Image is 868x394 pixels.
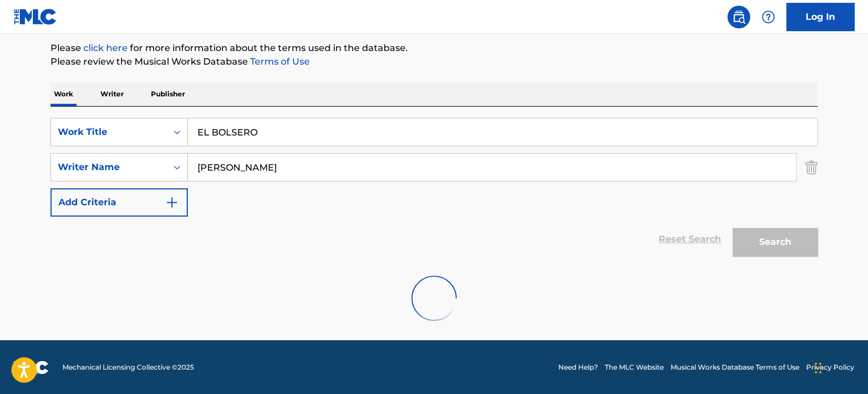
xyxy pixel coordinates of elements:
a: click here [83,43,128,53]
form: Search Form [50,118,818,262]
img: help [761,10,775,24]
button: Add Criteria [50,188,188,217]
p: Publisher [148,82,188,106]
div: Drag [815,351,821,385]
a: The MLC Website [605,362,664,372]
p: Writer [97,82,127,106]
iframe: Chat Widget [811,340,868,394]
img: MLC Logo [14,9,57,25]
a: Log In [786,3,854,31]
div: Writer Name [58,160,160,174]
div: Work Title [58,125,160,139]
img: 9d2ae6d4665cec9f34b9.svg [165,196,179,209]
img: Delete Criterion [805,153,818,181]
a: Privacy Policy [806,362,854,372]
img: preloader [411,276,457,321]
img: logo [14,361,49,374]
a: Terms of Use [248,56,310,67]
a: Public Search [727,6,750,28]
a: Need Help? [558,362,598,372]
p: Please for more information about the terms used in the database. [50,41,818,55]
span: Mechanical Licensing Collective © 2025 [62,362,194,372]
img: search [732,10,745,24]
a: Musical Works Database Terms of Use [671,362,799,372]
p: Please review the Musical Works Database [50,55,818,69]
div: Help [757,6,779,28]
p: Work [50,82,77,106]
